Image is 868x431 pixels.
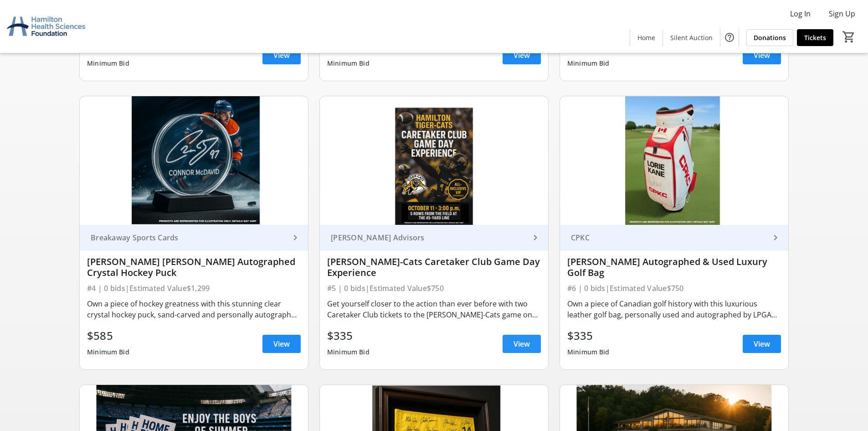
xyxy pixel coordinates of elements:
[5,4,87,49] img: Hamilton Health Sciences Foundation's Logo
[80,96,308,225] img: Connor McDavid Autographed Crystal Hockey Puck
[530,232,541,243] mat-icon: keyboard_arrow_right
[273,50,290,61] span: View
[567,344,610,360] div: Minimum Bid
[670,33,713,42] span: Silent Auction
[327,344,370,360] div: Minimum Bid
[320,225,548,251] a: [PERSON_NAME] Advisors
[567,256,781,278] div: [PERSON_NAME] Autographed & Used Luxury Golf Bag
[87,344,129,360] div: Minimum Bid
[514,338,530,349] span: View
[327,256,541,278] div: [PERSON_NAME]-Cats Caretaker Club Game Day Experience
[754,33,786,42] span: Donations
[327,327,370,344] div: $335
[822,6,863,21] button: Sign Up
[503,46,541,64] a: View
[560,96,788,225] img: Lorie Kane Autographed & Used Luxury Golf Bag
[783,6,818,21] button: Log In
[841,29,857,45] button: Cart
[80,225,308,251] a: Breakaway Sports Cards
[567,327,610,344] div: $335
[790,8,811,19] span: Log In
[87,256,301,278] div: [PERSON_NAME] [PERSON_NAME] Autographed Crystal Hockey Puck
[663,29,720,46] a: Silent Auction
[804,33,826,42] span: Tickets
[754,50,770,61] span: View
[87,282,301,295] div: #4 | 0 bids | Estimated Value $1,299
[720,28,739,47] button: Help
[797,29,833,46] a: Tickets
[327,55,370,72] div: Minimum Bid
[743,335,781,353] a: View
[743,46,781,64] a: View
[87,55,129,72] div: Minimum Bid
[327,233,530,242] div: [PERSON_NAME] Advisors
[262,46,301,64] a: View
[829,8,855,19] span: Sign Up
[567,55,610,72] div: Minimum Bid
[320,96,548,225] img: Hamilton Tiger-Cats Caretaker Club Game Day Experience
[262,335,301,353] a: View
[514,50,530,61] span: View
[637,33,655,42] span: Home
[87,327,129,344] div: $585
[327,282,541,295] div: #5 | 0 bids | Estimated Value $750
[560,225,788,251] a: CPKC
[87,298,301,320] div: Own a piece of hockey greatness with this stunning clear crystal hockey puck, sand-carved and per...
[273,338,290,349] span: View
[746,29,793,46] a: Donations
[567,298,781,320] div: Own a piece of Canadian golf history with this luxurious leather golf bag, personally used and au...
[770,232,781,243] mat-icon: keyboard_arrow_right
[503,335,541,353] a: View
[630,29,663,46] a: Home
[327,298,541,320] div: Get yourself closer to the action than ever before with two Caretaker Club tickets to the [PERSON...
[567,233,770,242] div: CPKC
[290,232,301,243] mat-icon: keyboard_arrow_right
[87,233,290,242] div: Breakaway Sports Cards
[567,282,781,295] div: #6 | 0 bids | Estimated Value $750
[754,338,770,349] span: View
